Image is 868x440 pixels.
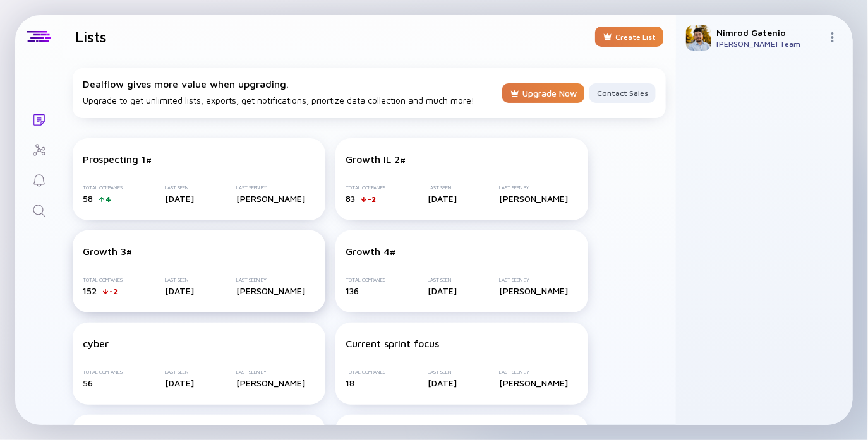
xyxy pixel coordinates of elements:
div: [DATE] [428,378,457,388]
div: Nimrod Gatenio [716,27,823,38]
div: [PERSON_NAME] [236,193,305,204]
img: Menu [828,32,838,42]
div: Last Seen By [499,369,568,375]
img: Nimrod Profile Picture [686,25,711,51]
a: Search [15,194,63,225]
button: Create List [595,27,663,47]
div: Last Seen [165,185,194,191]
div: Last Seen By [236,277,305,283]
div: Last Seen [428,185,457,191]
span: 83 [346,193,355,204]
div: Upgrade to get unlimited lists, exports, get notifications, priortize data collection and much more! [83,78,497,105]
button: Upgrade Now [502,83,584,103]
div: Prospecting 1# [83,153,152,165]
div: [PERSON_NAME] Team [716,39,823,49]
div: Last Seen By [499,277,568,283]
div: Last Seen [165,369,194,375]
div: Current sprint focus [346,338,439,349]
div: [PERSON_NAME] [236,285,305,296]
span: 136 [346,285,359,296]
div: Upgrade Now [502,83,584,104]
div: Last Seen By [236,369,305,375]
div: Total Companies [346,369,385,375]
div: Last Seen By [499,185,568,191]
span: 58 [83,193,93,204]
h1: Lists [75,28,107,45]
a: Lists [15,104,63,134]
div: -2 [109,287,118,296]
div: Last Seen [428,369,457,375]
div: Growth IL 2# [346,153,406,165]
div: Dealflow gives more value when upgrading. [83,78,497,90]
div: [PERSON_NAME] [236,378,305,388]
div: [PERSON_NAME] [499,285,568,296]
span: 56 [83,378,93,388]
div: Total Companies [346,277,385,283]
div: Growth 3# [83,246,132,257]
div: [DATE] [165,193,194,204]
div: Last Seen By [236,185,305,191]
div: Last Seen [428,277,457,283]
div: Total Companies [83,369,123,375]
a: Reminders [15,164,63,194]
span: 18 [346,378,354,388]
div: [DATE] [428,285,457,296]
div: -2 [368,194,376,204]
div: [PERSON_NAME] [499,193,568,204]
div: [PERSON_NAME] [499,378,568,388]
div: Total Companies [83,185,123,191]
div: 4 [105,194,111,204]
div: cyber [83,338,109,349]
div: Total Companies [83,277,123,283]
div: [DATE] [428,193,457,204]
div: Total Companies [346,185,385,191]
div: Last Seen [165,277,194,283]
div: [DATE] [165,378,194,388]
a: Investor Map [15,134,63,164]
span: 152 [83,285,97,296]
div: Growth 4# [346,246,395,257]
button: Contact Sales [589,83,656,103]
div: [DATE] [165,285,194,296]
